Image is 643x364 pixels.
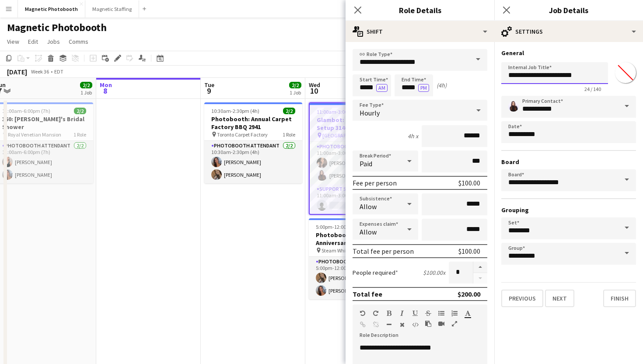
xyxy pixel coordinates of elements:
span: Allow [360,227,377,236]
button: Increase [473,262,487,273]
span: Steam Whistle [321,247,353,254]
div: 4h x [408,132,418,140]
div: 1 Job [80,89,92,96]
div: Fee per person [353,178,397,187]
span: Jobs [47,38,60,45]
h1: Magnetic Photobooth [7,21,107,34]
span: Allow [360,202,377,211]
span: Royal Venetian Mansion [8,131,61,138]
button: Finish [603,290,636,307]
button: Strikethrough [425,310,431,317]
h3: Grouping [501,206,636,214]
button: Redo [373,310,379,317]
span: 9 [203,86,214,96]
a: View [3,36,23,47]
button: Paste as plain text [425,320,431,327]
div: $100.00 x [423,269,445,276]
div: $100.00 [458,247,480,255]
a: Edit [24,36,42,47]
span: 1 Role [73,131,86,138]
span: Tue [204,81,214,89]
label: People required [353,269,398,276]
button: Magnetic Photobooth [18,0,85,17]
h3: Job Details [494,4,643,16]
button: Bold [386,310,392,317]
button: Insert video [438,320,444,327]
button: Undo [360,310,366,317]
h3: Role Details [346,4,494,16]
div: Total fee [353,290,382,298]
h3: Board [501,158,636,166]
span: 10:30am-2:30pm (4h) [211,108,259,114]
span: 2/2 [74,108,86,114]
app-job-card: 5:00pm-12:00am (7h) (Thu)2/2Photobooth: 25th Anniversary 3087 Steam Whistle1 RolePhotobooth Atten... [309,218,407,299]
app-job-card: 11:00am-3:00pm (4h)2/3Glambot: [PERSON_NAME] Setup 3146 [GEOGRAPHIC_DATA]2 RolesPhotobooth Attend... [309,102,407,215]
app-job-card: 10:30am-2:30pm (4h)2/2Photobooth: Annual Carpet Factory BBQ 2941 Toronto Carpet Factory1 RolePhot... [204,102,302,183]
span: Hourly [360,108,380,117]
div: Total fee per person [353,247,414,255]
app-card-role: Photobooth Attendant2/210:30am-2:30pm (4h)[PERSON_NAME][PERSON_NAME] [204,141,302,183]
span: 2/2 [289,82,301,88]
button: Underline [412,310,418,317]
button: AM [376,84,388,92]
button: PM [418,84,429,92]
span: [GEOGRAPHIC_DATA] [322,132,370,139]
span: 2/2 [80,82,92,88]
span: Toronto Carpet Factory [217,131,268,138]
button: Clear Formatting [399,321,405,328]
button: Horizontal Line [386,321,392,328]
app-card-role: Photobooth Attendant2/211:00am-3:00pm (4h)[PERSON_NAME][PERSON_NAME] [310,142,406,184]
span: Week 36 [29,68,51,75]
span: View [7,38,19,45]
span: Paid [360,159,372,168]
button: Previous [501,290,543,307]
span: 11:00am-3:00pm (4h) [317,108,365,115]
span: Edit [28,38,38,45]
span: 24 / 140 [577,86,608,92]
span: 10 [308,86,320,96]
div: EDT [54,68,63,75]
app-card-role: Support Staff6A0/111:00am-3:00pm (4h) [310,184,406,214]
app-card-role: Photobooth Attendant2/25:00pm-12:00am (7h)[PERSON_NAME][PERSON_NAME] [309,257,407,299]
span: Mon [100,81,112,89]
span: 2/2 [283,108,295,114]
button: Unordered List [438,310,444,317]
a: Comms [65,36,92,47]
span: 5:00pm-12:00am (7h) (Thu) [316,224,377,230]
button: Next [545,290,574,307]
div: (4h) [437,81,447,89]
div: Settings [494,21,643,42]
div: [DATE] [7,67,27,76]
button: Fullscreen [451,320,458,327]
span: 11:00am-6:00pm (7h) [2,108,50,114]
button: Ordered List [451,310,458,317]
span: 1 Role [283,131,295,138]
span: 8 [98,86,112,96]
div: $200.00 [458,290,480,298]
div: $100.00 [458,178,480,187]
div: Shift [346,21,494,42]
div: 1 Job [290,89,301,96]
button: HTML Code [412,321,418,328]
a: Jobs [43,36,63,47]
h3: Glambot: [PERSON_NAME] Setup 3146 [310,116,406,132]
button: Magnetic Staffing [85,0,139,17]
h3: Photobooth: 25th Anniversary 3087 [309,231,407,247]
span: Comms [69,38,88,45]
button: Italic [399,310,405,317]
span: Wed [309,81,320,89]
button: Text Color [465,310,471,317]
h3: General [501,49,636,57]
h3: Photobooth: Annual Carpet Factory BBQ 2941 [204,115,302,131]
